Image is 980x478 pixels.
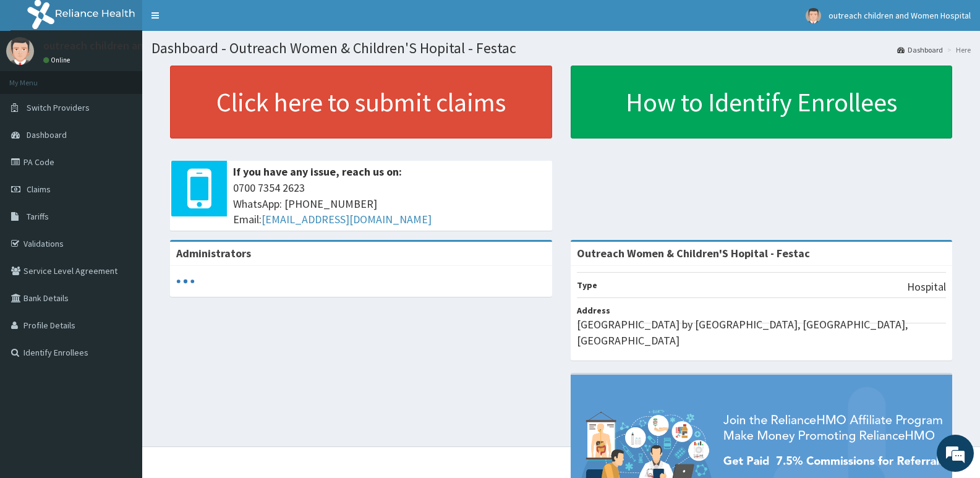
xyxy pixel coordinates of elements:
[27,129,67,140] span: Dashboard
[27,102,90,113] span: Switch Providers
[176,272,195,291] svg: audio-loading
[43,56,73,64] a: Online
[27,211,49,222] span: Tariffs
[577,305,610,316] b: Address
[262,212,432,226] a: [EMAIL_ADDRESS][DOMAIN_NAME]
[806,8,821,23] img: User Image
[829,10,971,21] span: outreach children and Women Hospital
[577,317,947,348] p: [GEOGRAPHIC_DATA] by [GEOGRAPHIC_DATA], [GEOGRAPHIC_DATA], [GEOGRAPHIC_DATA]
[233,164,402,179] b: If you have any issue, reach us on:
[27,184,51,195] span: Claims
[907,279,946,295] p: Hospital
[170,66,552,139] a: Click here to submit claims
[6,37,34,65] img: User Image
[43,40,231,51] p: outreach children and Women Hospital
[176,246,251,260] b: Administrators
[571,66,953,139] a: How to Identify Enrollees
[944,45,971,55] li: Here
[577,280,597,291] b: Type
[577,246,810,260] strong: Outreach Women & Children'S Hopital - Festac
[151,40,971,56] h1: Dashboard - Outreach Women & Children'S Hopital - Festac
[897,45,943,55] a: Dashboard
[233,180,546,228] span: 0700 7354 2623 WhatsApp: [PHONE_NUMBER] Email:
